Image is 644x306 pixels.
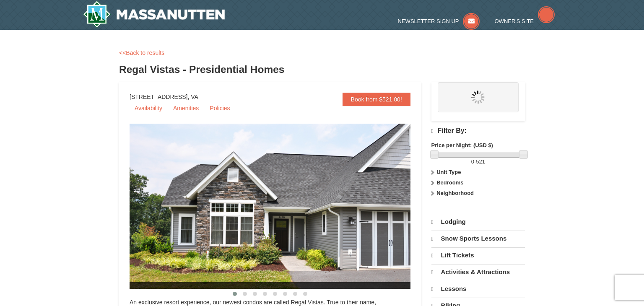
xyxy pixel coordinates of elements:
[205,102,235,114] a: Policies
[168,102,204,114] a: Amenities
[398,18,480,24] a: Newsletter Sign Up
[343,93,410,106] a: Book from $521.00!
[431,214,525,230] a: Lodging
[130,102,167,114] a: Availability
[83,1,225,28] img: Massanutten Resort Logo
[83,1,225,28] a: Massanutten Resort
[431,158,525,166] label: -
[431,247,525,263] a: Lift Tickets
[436,179,463,186] strong: Bedrooms
[431,281,525,297] a: Lessons
[431,264,525,280] a: Activities & Attractions
[495,18,555,24] a: Owner's Site
[436,169,461,175] strong: Unit Type
[436,190,474,196] strong: Neighborhood
[431,231,525,246] a: Snow Sports Lessons
[495,18,534,24] span: Owner's Site
[119,61,525,78] h3: Regal Vistas - Presidential Homes
[471,91,485,104] img: wait.gif
[130,124,431,289] img: 19218991-1-902409a9.jpg
[476,158,485,165] span: 521
[431,142,493,148] strong: Price per Night: (USD $)
[431,127,525,135] h4: Filter By:
[119,49,164,56] a: <<Back to results
[398,18,459,24] span: Newsletter Sign Up
[471,158,474,165] span: 0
